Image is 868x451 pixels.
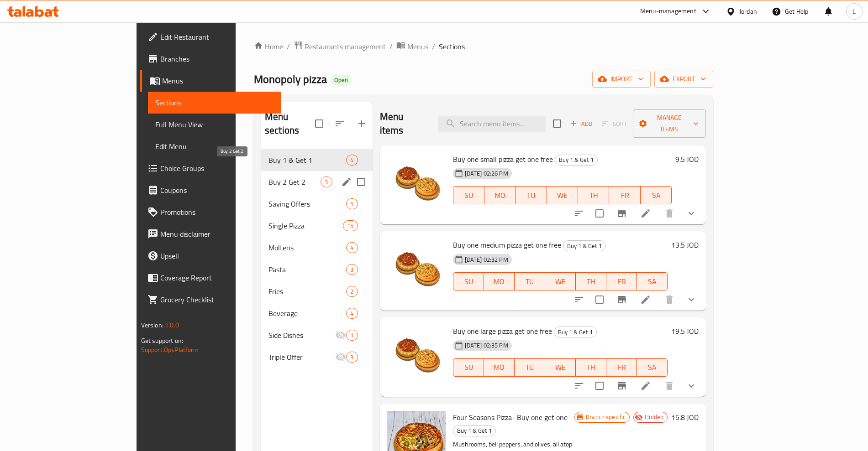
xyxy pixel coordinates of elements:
[141,319,163,331] span: Version:
[261,193,373,215] div: Saving Offers5
[563,241,605,251] span: Buy 1 & Get 1
[582,189,605,202] span: TH
[516,186,547,204] button: TU
[268,308,346,319] div: Beverage
[140,223,281,245] a: Menu disclaimer
[329,113,351,135] span: Sort sections
[453,238,561,252] span: Buy one medium pizza get one free
[347,265,357,274] span: 3
[160,272,274,283] span: Coverage Report
[592,71,651,88] button: import
[254,69,327,89] span: Monopoly pizza
[590,204,609,223] span: Select to update
[268,264,346,275] span: Pasta
[321,178,331,187] span: 3
[268,220,343,231] span: Single Pizza
[555,155,597,165] span: Buy 1 & Get 1
[268,330,335,341] span: Side Dishes
[439,41,465,52] span: Sections
[268,155,346,166] div: Buy 1 & Get 1
[321,176,332,187] div: items
[686,208,697,219] svg: Show Choices
[141,344,199,356] a: Support.OpsPlatform
[576,358,606,377] button: TH
[576,272,606,290] button: TH
[346,264,358,275] div: items
[155,97,274,108] span: Sections
[567,117,596,131] span: Add item
[347,331,357,340] span: 1
[261,149,373,171] div: Buy 1 & Get 14
[387,153,446,211] img: Buy one small pizza get one free
[335,330,346,341] svg: Inactive section
[347,156,357,165] span: 4
[261,237,373,259] div: Moltens4
[461,169,512,178] span: [DATE] 02:26 PM
[160,228,274,239] span: Menu disclaimer
[268,198,346,209] div: Saving Offers
[579,361,603,374] span: TH
[644,189,668,202] span: SA
[148,92,281,114] a: Sections
[611,202,633,224] button: Branch-specific-item
[453,425,495,436] span: Buy 1 & Get 1
[160,31,274,42] span: Edit Restaurant
[351,113,373,135] button: Add section
[633,109,706,138] button: Manage items
[461,341,512,350] span: [DATE] 02:35 PM
[579,275,603,288] span: TH
[640,380,651,391] a: Edit menu item
[254,41,713,52] nav: breadcrumb
[551,189,574,202] span: WE
[596,117,633,131] span: Select section first
[453,186,484,204] button: SU
[484,186,516,204] button: MO
[640,294,651,305] a: Edit menu item
[165,319,179,331] span: 1.0.0
[346,330,358,341] div: items
[640,112,699,135] span: Manage items
[140,179,281,201] a: Coupons
[545,358,576,377] button: WE
[261,324,373,346] div: Side Dishes1
[590,290,609,309] span: Select to update
[671,325,699,337] h6: 19.5 JOD
[160,163,274,174] span: Choice Groups
[261,215,373,237] div: Single Pizza15
[387,325,446,383] img: Buy one large pizza get one free
[140,267,281,289] a: Coverage Report
[346,286,358,297] div: items
[261,346,373,368] div: Triple Offer3
[140,48,281,70] a: Branches
[609,186,640,204] button: FR
[610,361,633,374] span: FR
[160,294,274,305] span: Grocery Checklist
[852,6,856,16] span: L
[453,410,568,424] span: Four Seasons Pizza- Buy one get one
[453,324,552,338] span: Buy one large pizza get one free
[155,141,274,152] span: Edit Menu
[261,145,373,372] nav: Menu sections
[662,73,706,85] span: export
[671,411,699,424] h6: 15.8 JOD
[268,286,346,297] span: Fries
[380,110,427,137] h2: Menu items
[610,275,633,288] span: FR
[160,185,274,196] span: Coupons
[407,41,428,52] span: Menus
[346,198,358,209] div: items
[343,220,358,231] div: items
[305,41,386,52] span: Restaurants management
[654,71,713,88] button: export
[555,155,598,166] div: Buy 1 & Get 1
[347,244,357,252] span: 4
[582,413,629,421] span: Branch specific
[680,375,702,397] button: show more
[640,6,696,17] div: Menu-management
[567,117,596,131] button: Add
[453,358,484,377] button: SU
[568,289,590,311] button: sort-choices
[265,110,315,137] h2: Menu sections
[461,255,512,264] span: [DATE] 02:32 PM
